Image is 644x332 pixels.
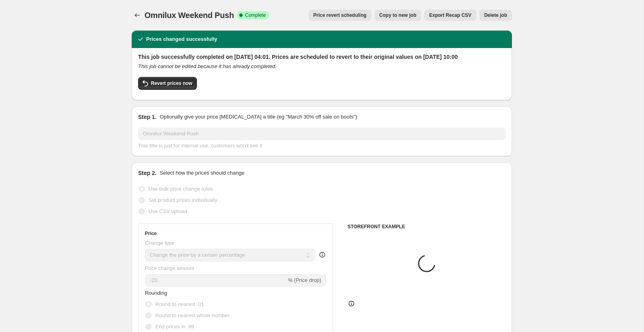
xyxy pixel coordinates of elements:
h3: Price [145,230,156,237]
h2: Prices changed successfully [146,35,217,43]
span: Complete [245,12,265,18]
button: Price change jobs [132,10,143,21]
span: Price change amount [145,265,194,271]
span: Rounding [145,290,167,296]
i: This job cannot be edited because it has already completed. [138,63,277,69]
span: Round to nearest whole number [155,312,229,318]
button: Delete job [479,10,512,21]
span: Round to nearest .01 [155,301,204,307]
span: Price revert scheduling [313,12,367,18]
button: Price revert scheduling [309,10,371,21]
p: Select how the prices should change [160,169,245,177]
input: -15 [145,274,286,287]
span: This title is just for internal use, customers won't see it [138,143,262,149]
h2: This job successfully completed on [DATE] 04:01. Prices are scheduled to revert to their original... [138,53,506,61]
h2: Step 1. [138,113,156,121]
input: 30% off holiday sale [138,127,506,140]
button: Revert prices now [138,77,197,90]
span: Use bulk price change rules [148,186,213,192]
span: % (Price drop) [288,277,321,283]
span: Copy to new job [379,12,417,18]
span: Use CSV upload [148,208,187,214]
p: Optionally give your price [MEDICAL_DATA] a title (eg "March 30% off sale on boots") [160,113,357,121]
span: End prices in .99 [155,324,194,330]
span: Delete job [484,12,507,18]
h6: STOREFRONT EXAMPLE [347,223,506,230]
span: Omnilux Weekend Push [144,11,234,20]
h2: Step 2. [138,169,156,177]
span: Set product prices individually [148,197,217,203]
span: Export Recap CSV [429,12,471,18]
button: Export Recap CSV [424,10,476,21]
div: help [318,251,326,259]
span: Revert prices now [151,80,192,87]
span: Change type [145,240,175,246]
button: Copy to new job [375,10,421,21]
